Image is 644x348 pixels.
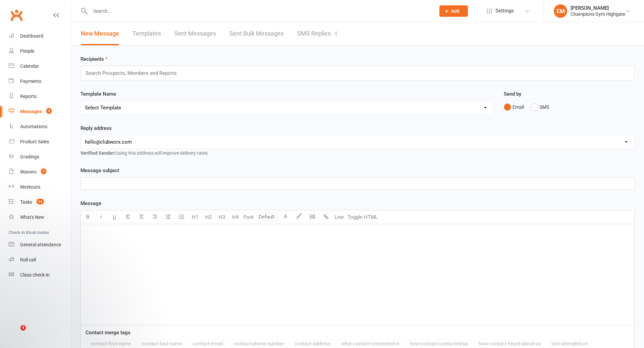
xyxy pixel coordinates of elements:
[451,8,460,14] span: Add
[108,210,121,224] button: U
[279,210,292,224] button: A
[9,59,71,74] a: Calendar
[9,74,71,89] a: Payments
[9,119,71,134] a: Automations
[20,325,26,331] span: 4
[504,90,521,98] label: Send by
[571,5,625,11] div: [PERSON_NAME]
[8,7,25,23] a: Clubworx
[334,30,337,37] div: 4
[132,22,161,45] a: Templates
[9,210,71,225] a: What's New
[20,124,47,129] div: Automations
[85,69,183,78] input: Search Prospects, Members and Reports
[80,150,209,156] span: Using this address will improve delivery rates.
[9,180,71,195] a: Workouts
[531,101,549,113] button: SMS
[80,55,108,63] label: Recipients
[86,329,130,337] label: Contact merge tags
[504,101,524,113] button: Email
[46,108,52,114] span: 4
[9,29,71,44] a: Dashboard
[20,154,39,159] div: Gradings
[9,267,71,283] a: Class kiosk mode
[88,6,431,16] input: Search...
[20,272,50,278] div: Class check-in
[113,214,116,220] span: U
[37,199,44,204] span: 34
[7,325,23,341] iframe: Intercom live chat
[495,3,514,18] span: Settings
[20,48,34,54] div: People
[20,169,37,175] div: Waivers
[80,199,101,207] label: Message
[229,22,284,45] a: Sent Bulk Messages
[80,150,115,156] strong: Verified Sender:
[5,283,139,330] iframe: Intercom notifications message
[20,242,61,247] div: General attendance
[9,237,71,252] a: General attendance kiosk mode
[9,134,71,149] a: Product Sales
[297,22,337,45] a: SMS Replies4
[20,139,49,144] div: Product Sales
[9,195,71,210] a: Tasks 34
[9,149,71,164] a: Gradings
[346,210,379,224] button: Toggle HTML
[439,5,468,17] button: Add
[20,257,36,262] div: Roll call
[188,210,202,224] button: H1
[20,79,41,84] div: Payments
[9,252,71,267] a: Roll call
[9,164,71,180] a: Waivers 1
[215,210,228,224] button: H3
[80,166,119,175] label: Message subject
[20,63,39,69] div: Calendar
[228,210,242,224] button: H4
[41,168,46,174] span: 1
[554,4,567,18] div: EM
[202,210,215,224] button: H2
[20,199,32,205] div: Tasks
[20,214,44,220] div: What's New
[20,184,40,190] div: Workouts
[9,89,71,104] a: Reports
[9,104,71,119] a: Messages 4
[571,11,625,17] div: Champions Gym Highgate
[81,22,119,45] a: New Message
[174,22,216,45] a: Sent Messages
[20,109,42,114] div: Messages
[20,94,37,99] div: Reports
[80,90,116,98] label: Template Name
[80,124,112,132] label: Reply address
[332,210,346,224] button: Line
[257,212,277,221] input: Default
[9,44,71,59] a: People
[242,210,255,224] button: Font
[20,33,43,39] div: Dashboard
